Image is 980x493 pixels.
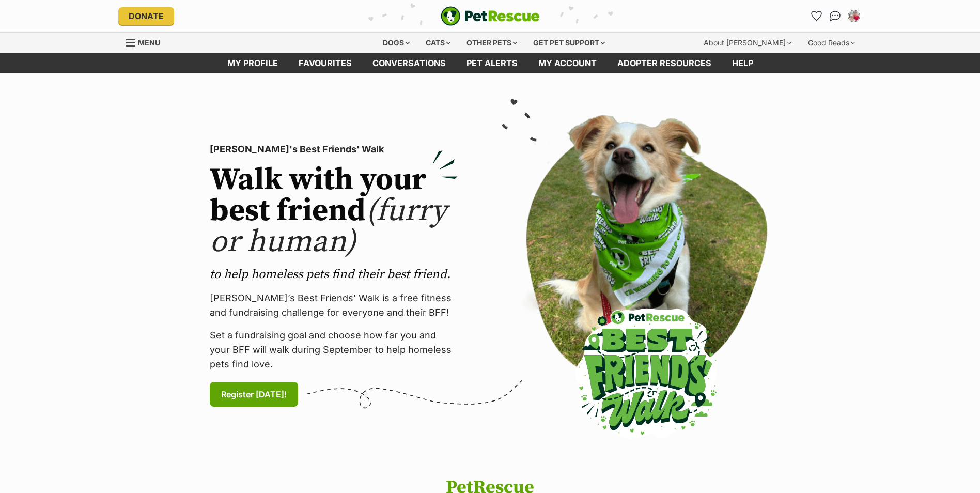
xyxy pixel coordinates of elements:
[138,38,160,47] span: Menu
[526,33,612,53] div: Get pet support
[376,33,417,53] div: Dogs
[846,8,862,24] button: My account
[210,328,458,372] p: Set a fundraising goal and choose how far you and your BFF will walk during September to help hom...
[217,53,288,73] a: My profile
[118,7,174,25] a: Donate
[362,53,456,73] a: conversations
[210,192,447,261] span: (furry or human)
[808,8,862,24] ul: Account quick links
[418,33,458,53] div: Cats
[830,11,841,21] img: chat-41dd97257d64d25036548639549fe6c8038ab92f7586957e7f3b1b290dea8141.svg
[459,33,524,53] div: Other pets
[221,388,287,400] span: Register [DATE]!
[441,6,540,26] img: logo-e224e6f780fb5917bec1dbf3a21bbac754714ae5b6737aabdf751b685950b380.svg
[827,8,844,24] a: Conversations
[849,11,859,21] img: Grace Appleyard profile pic
[722,53,764,73] a: Help
[607,53,722,73] a: Adopter resources
[456,53,528,73] a: Pet alerts
[126,33,167,51] a: Menu
[441,6,540,26] a: PetRescue
[808,8,825,24] a: Favourites
[210,165,458,258] h2: Walk with your best friend
[696,33,799,53] div: About [PERSON_NAME]
[210,266,458,283] p: to help homeless pets find their best friend.
[210,382,298,407] a: Register [DATE]!
[210,291,458,320] p: [PERSON_NAME]’s Best Friends' Walk is a free fitness and fundraising challenge for everyone and t...
[210,142,458,157] p: [PERSON_NAME]'s Best Friends' Walk
[528,53,607,73] a: My account
[288,53,362,73] a: Favourites
[801,33,862,53] div: Good Reads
